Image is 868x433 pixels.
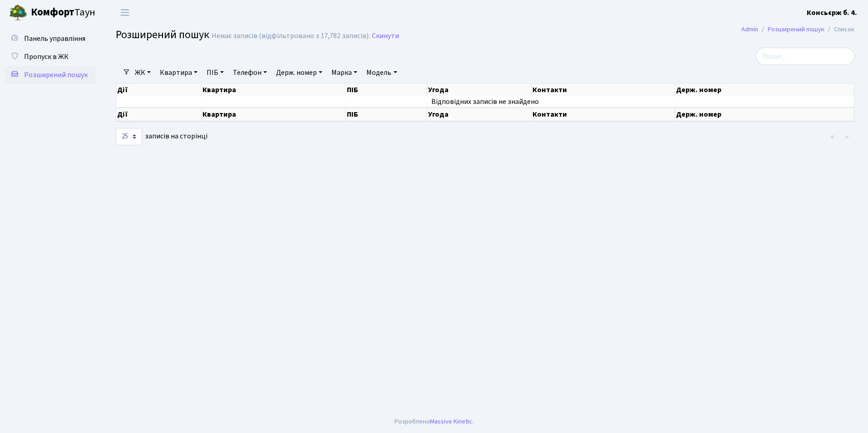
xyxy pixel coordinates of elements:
[212,32,370,40] div: Немає записів (відфільтровано з 17,782 записів).
[272,65,326,80] a: Держ. номер
[24,34,85,44] span: Панель управління
[328,65,361,80] a: Марка
[202,84,346,96] th: Квартира
[532,84,675,96] th: Контакти
[395,417,473,427] div: Розроблено .
[675,84,854,96] th: Держ. номер
[346,108,427,121] th: ПІБ
[116,128,207,145] label: записів на сторінці
[824,25,854,34] li: Список
[116,128,142,145] select: записів на сторінці
[768,25,824,34] a: Розширений пошук
[372,32,399,40] a: Скинути
[427,84,532,96] th: Угода
[5,66,95,84] a: Розширений пошук
[24,52,69,62] span: Пропуск в ЖК
[9,4,27,22] img: logo.png
[203,65,227,80] a: ПІБ
[430,417,472,426] a: Massive Kinetic
[756,48,854,65] input: Пошук...
[31,5,74,20] b: Комфорт
[675,108,854,121] th: Держ. номер
[532,108,675,121] th: Контакти
[116,84,202,96] th: Дії
[229,65,271,80] a: Телефон
[807,8,857,18] b: Консьєрж б. 4.
[31,5,95,20] span: Таун
[807,7,857,18] a: Консьєрж б. 4.
[116,96,854,107] td: Відповідних записів не знайдено
[427,108,532,121] th: Угода
[363,65,400,80] a: Модель
[5,30,95,48] a: Панель управління
[116,108,202,121] th: Дії
[346,84,427,96] th: ПІБ
[741,25,758,34] a: Admin
[24,70,88,80] span: Розширений пошук
[156,65,201,80] a: Квартира
[202,108,346,121] th: Квартира
[116,27,209,43] span: Розширений пошук
[113,5,136,20] button: Переключити навігацію
[728,20,868,39] nav: breadcrumb
[5,48,95,66] a: Пропуск в ЖК
[131,65,154,80] a: ЖК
